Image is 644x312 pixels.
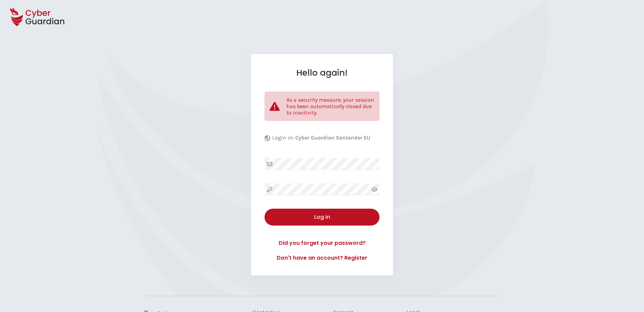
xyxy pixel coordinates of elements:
a: Did you forget your password? [264,239,379,247]
p: As a security measure, your session has been automatically closed due to inactivity. [286,97,374,116]
p: Login in: [272,134,370,145]
h1: Hello again! [264,68,379,78]
div: Log in [270,213,374,221]
button: Log in [264,209,379,226]
a: Don't have an account? Register [264,254,379,262]
b: Cyber Guardian Santander EU [295,134,370,141]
